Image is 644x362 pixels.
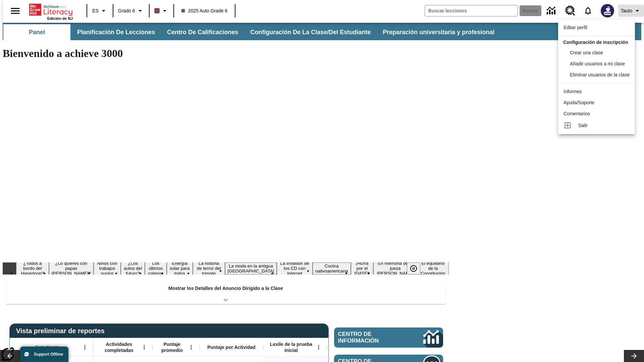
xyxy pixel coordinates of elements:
[563,25,587,30] span: Editar perfil
[578,123,588,128] span: Salir
[563,100,594,105] span: Ayuda/Soporte
[570,50,603,55] span: Crear una clase
[570,72,630,77] span: Eliminar usuarios de la clase
[563,40,628,45] span: Configuración de inscripción
[563,89,582,94] span: Informes
[563,111,590,116] span: Comentarios
[570,61,625,66] span: Añadir usuarios a mi clase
